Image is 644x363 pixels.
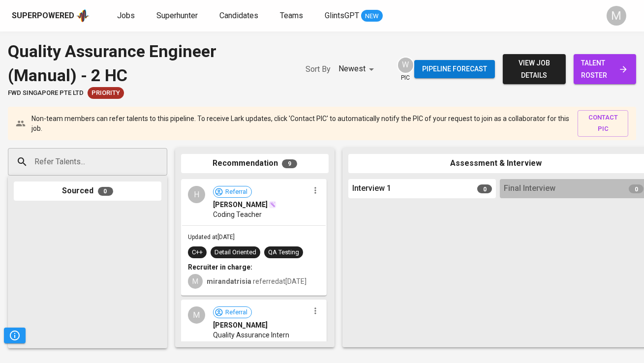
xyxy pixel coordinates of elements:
span: Final Interview [504,183,555,194]
div: QA Testing [268,248,299,257]
span: Candidates [219,11,258,20]
img: app logo [76,8,90,23]
button: Pipeline forecast [414,60,495,78]
b: mirandatrisia [207,277,251,285]
span: 0 [98,187,113,196]
b: Recruiter in charge: [188,263,252,271]
button: Pipeline Triggers [4,328,26,343]
div: Recommendation [181,154,329,173]
a: talent roster [574,54,636,84]
div: M [188,306,205,324]
a: Superhunter [156,10,200,22]
span: GlintsGPT [325,11,359,20]
div: Quality Assurance Engineer (Manual) - 2 HC [8,39,286,87]
span: Quality Assurance Intern [213,330,289,340]
div: C++ [192,248,203,257]
div: Newest [338,60,377,78]
a: GlintsGPT NEW [325,10,383,22]
button: contact pic [578,110,628,137]
span: Interview 1 [352,183,391,194]
span: view job details [511,57,557,81]
p: Sort By [306,63,331,75]
img: magic_wand.svg [269,201,276,209]
div: M [607,6,626,26]
span: Referral [221,187,251,197]
span: [PERSON_NAME] [213,200,268,210]
span: Superhunter [156,11,198,20]
span: 9 [282,159,297,168]
div: pic [397,57,414,82]
span: Updated at [DATE] [188,234,235,241]
p: Newest [338,63,366,75]
span: talent roster [582,57,628,81]
span: [PERSON_NAME] [213,320,268,330]
span: FWD Singapore Pte Ltd [8,89,84,98]
span: Jobs [117,11,135,20]
a: Candidates [219,10,260,22]
span: Referral [221,308,251,317]
button: Open [162,161,164,163]
span: 0 [477,184,492,193]
div: Superpowered [12,10,74,22]
div: New Job received from Demand Team [88,87,124,99]
span: NEW [361,11,383,21]
div: W [397,57,414,74]
div: H [188,186,205,203]
span: contact pic [583,112,623,135]
div: Sourced [14,181,161,201]
a: Jobs [117,10,137,22]
span: Pipeline forecast [422,63,487,75]
p: Non-team members can refer talents to this pipeline. To receive Lark updates, click 'Contact PIC'... [31,114,570,133]
span: Coding Teacher [213,210,262,219]
span: 0 [629,184,644,193]
a: Superpoweredapp logo [12,8,90,23]
a: Teams [280,10,305,22]
span: Priority [88,89,124,98]
button: view job details [503,54,565,84]
div: Detail Oriented [215,248,256,257]
span: referred at [DATE] [207,277,307,285]
div: M [188,274,203,289]
span: Teams [280,11,303,20]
